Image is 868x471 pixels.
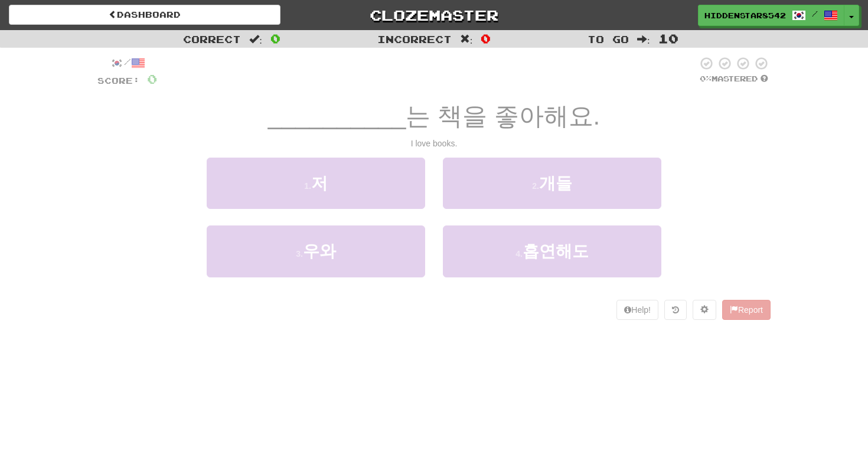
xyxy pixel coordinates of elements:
[812,9,818,18] span: /
[298,5,570,25] a: Clozemaster
[377,33,452,45] span: Incorrect
[616,300,658,320] button: Help!
[722,300,771,320] button: Report
[532,181,539,191] small: 2 .
[207,225,425,277] button: 3.우와
[97,76,140,86] span: Score:
[147,71,157,86] span: 0
[304,181,311,191] small: 1 .
[523,242,589,260] span: 흡연해도
[207,158,425,209] button: 1.저
[270,31,280,45] span: 0
[539,174,572,192] span: 개들
[443,158,661,209] button: 2.개들
[588,33,629,45] span: To go
[481,31,491,45] span: 0
[9,5,280,25] a: Dashboard
[704,10,786,21] span: HiddenStar8542
[637,34,650,44] span: :
[311,174,328,192] span: 저
[268,102,406,130] span: __________
[443,225,661,277] button: 4.흡연해도
[97,56,157,71] div: /
[697,74,771,84] div: Mastered
[303,242,336,260] span: 우와
[460,34,473,44] span: :
[698,5,844,26] a: HiddenStar8542 /
[700,74,712,83] span: 0 %
[658,31,678,45] span: 10
[664,300,687,320] button: Round history (alt+y)
[406,102,600,130] span: 는 책을 좋아해요.
[249,34,262,44] span: :
[515,249,523,259] small: 4 .
[183,33,241,45] span: Correct
[296,249,303,259] small: 3 .
[97,138,771,149] div: I love books.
